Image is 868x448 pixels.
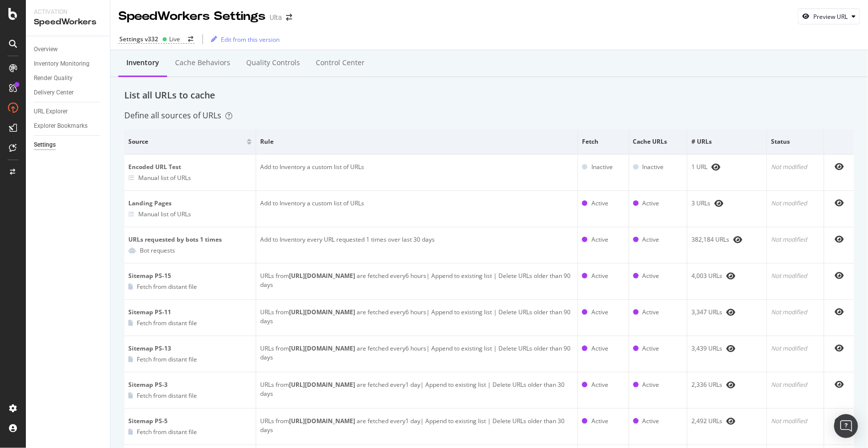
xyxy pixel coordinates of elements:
div: Delivery Center [34,88,74,98]
a: Explorer Bookmarks [34,121,103,131]
div: Active [591,344,608,353]
div: URLs from are fetched every 1 day | Append to existing list | Delete URLs older than 30 days [260,380,574,398]
div: Encoded URL Test [128,163,252,172]
div: Render Quality [34,73,73,84]
div: Settings v332 [119,35,158,43]
div: eye [835,235,844,243]
div: Not modified [771,271,820,280]
div: eye [733,236,742,244]
b: [URL][DOMAIN_NAME] [289,417,355,425]
div: URL Explorer [34,106,68,117]
div: Not modified [771,344,820,353]
div: Active [591,380,608,389]
div: Not modified [771,199,820,208]
span: Rule [260,137,571,146]
div: Not modified [771,380,820,389]
div: Sitemap PS-5 [128,417,252,426]
div: Inventory [126,58,159,68]
div: Active [591,308,608,317]
div: eye [835,308,844,316]
div: List all URLs to cache [124,89,854,102]
div: 3,347 URLs [691,308,763,317]
b: [URL][DOMAIN_NAME] [289,380,355,389]
div: Active [643,344,660,353]
div: Inactive [591,163,613,172]
div: Ulta [270,12,282,22]
div: Manual list of URLs [138,210,191,218]
span: Fetch [582,137,622,146]
div: 1 URL [691,163,763,172]
div: Active [643,199,660,208]
div: Quality Controls [246,58,300,68]
div: eye [835,163,844,171]
a: Inventory Monitoring [34,59,103,69]
div: Activation [34,8,102,16]
div: arrow-right-arrow-left [188,36,193,42]
div: Sitemap PS-11 [128,308,252,317]
td: Add to Inventory a custom list of URLs [256,155,578,191]
button: Edit from this version [207,31,280,47]
div: Active [591,199,608,208]
div: Active [591,235,608,244]
div: Not modified [771,235,820,244]
div: eye [835,199,844,207]
div: Active [591,417,608,426]
div: URLs requested by bots 1 times [128,235,252,244]
div: 2,336 URLs [691,380,763,389]
div: SpeedWorkers Settings [118,8,266,25]
div: Edit from this version [221,35,280,44]
div: 4,003 URLs [691,271,763,280]
div: Active [591,271,608,280]
div: Fetch from distant file [137,282,197,291]
a: Settings [34,140,103,150]
div: Fetch from distant file [137,319,197,327]
td: Add to Inventory a custom list of URLs [256,191,578,227]
div: Settings [34,140,56,150]
div: URLs from are fetched every 1 day | Append to existing list | Delete URLs older than 30 days [260,417,574,435]
div: Sitemap PS-13 [128,344,252,353]
div: Cache behaviors [175,58,230,68]
div: Not modified [771,308,820,317]
div: eye [711,163,720,171]
div: 3,439 URLs [691,344,763,353]
div: Active [643,308,660,317]
span: Status [771,137,817,146]
div: Active [643,417,660,426]
a: URL Explorer [34,106,103,117]
div: eye [726,345,735,353]
div: Inactive [643,163,664,172]
div: eye [726,308,735,316]
span: # URLs [691,137,760,146]
div: URLs from are fetched every 6 hours | Append to existing list | Delete URLs older than 90 days [260,271,574,289]
div: eye [835,380,844,388]
div: 3 URLs [691,199,763,208]
div: Explorer Bookmarks [34,121,88,131]
div: Fetch from distant file [137,428,197,436]
div: eye [835,271,844,279]
div: 382,184 URLs [691,235,763,244]
div: eye [726,381,735,389]
a: Overview [34,44,103,55]
div: eye [726,272,735,280]
div: Not modified [771,417,820,426]
div: Manual list of URLs [138,174,191,182]
div: eye [714,199,723,207]
div: Open Intercom Messenger [834,414,858,438]
div: Active [643,235,660,244]
div: URLs from are fetched every 6 hours | Append to existing list | Delete URLs older than 90 days [260,344,574,362]
span: Source [128,137,244,146]
div: Active [643,380,660,389]
div: eye [835,344,844,352]
td: Add to Inventory every URL requested 1 times over last 30 days [256,227,578,264]
div: Not modified [771,163,820,172]
b: [URL][DOMAIN_NAME] [289,308,355,316]
div: Landing Pages [128,199,252,208]
a: Render Quality [34,73,103,84]
b: [URL][DOMAIN_NAME] [289,344,355,353]
a: Delivery Center [34,88,103,98]
div: Bot requests [140,246,175,255]
div: Inventory Monitoring [34,59,90,69]
button: Preview URL [798,8,860,24]
div: Overview [34,44,58,55]
div: Sitemap PS-15 [128,271,252,280]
